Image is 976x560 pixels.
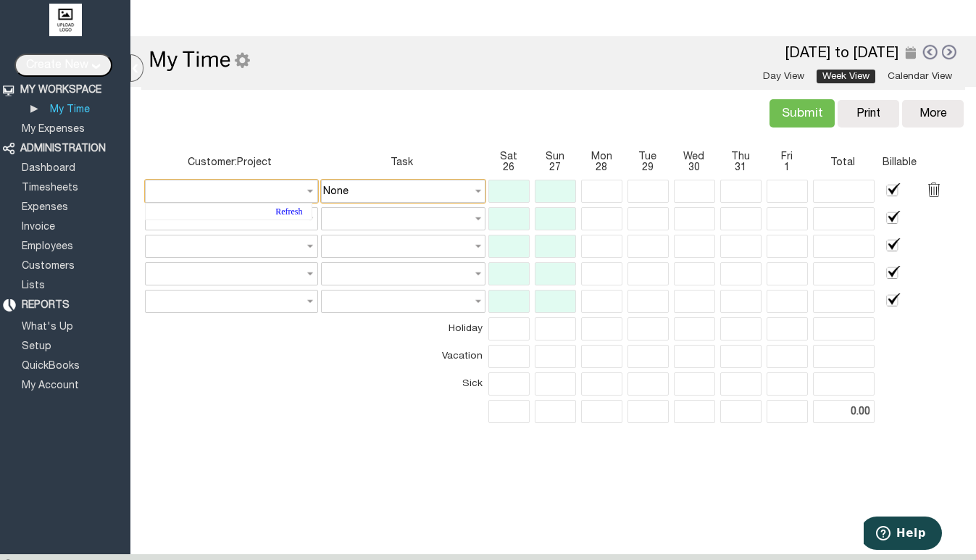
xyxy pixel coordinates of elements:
[147,205,310,218] a: Refresh
[30,102,41,115] div: ▶
[767,151,807,162] span: Fri
[49,4,82,36] img: upload logo
[627,162,668,173] span: 29
[321,317,483,340] td: Holiday
[321,345,483,368] td: Vacation
[321,372,483,396] td: Sick
[20,262,77,271] a: Customers
[674,151,714,162] span: Wed
[20,281,47,291] a: Lists
[767,162,807,173] span: 1
[878,149,921,175] th: Billable
[20,164,78,173] a: Dashboard
[674,162,714,173] span: 30
[20,125,87,134] a: My Expenses
[581,151,622,162] span: Mon
[20,84,101,96] div: MY WORKSPACE
[813,149,873,175] th: Total
[769,99,835,128] input: Submit
[20,242,75,251] a: Employees
[20,222,57,232] a: Invoice
[48,105,92,114] a: My Time
[20,143,106,155] div: ADMINISTRATION
[785,47,898,60] label: [DATE] to [DATE]
[581,162,622,173] span: 28
[488,162,529,173] span: 26
[864,517,942,553] iframe: Opens a widget where you can find more information
[20,301,72,310] a: REPORTS
[919,107,947,120] div: More
[882,70,958,83] a: Calendar View
[149,49,250,71] img: MyTimeGear.png
[20,342,54,351] a: Setup
[845,107,892,120] div: Print
[20,322,75,332] a: What's Up
[130,54,143,82] div: Hide Menus
[919,7,951,32] img: Help
[535,162,575,173] span: 27
[927,183,941,197] img: garbage.png
[757,70,810,83] a: Day View
[321,149,483,175] th: Task
[817,70,875,83] a: Week View
[488,151,529,162] span: Sat
[20,203,70,212] a: Expenses
[627,151,668,162] span: Tue
[20,362,82,371] a: QuickBooks
[14,54,112,77] input: Create New
[720,151,761,162] span: Thu
[20,183,80,193] a: Timesheets
[535,151,575,162] span: Sun
[145,149,315,175] th: Customer:Project
[720,162,761,173] span: 31
[20,381,81,390] a: My Account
